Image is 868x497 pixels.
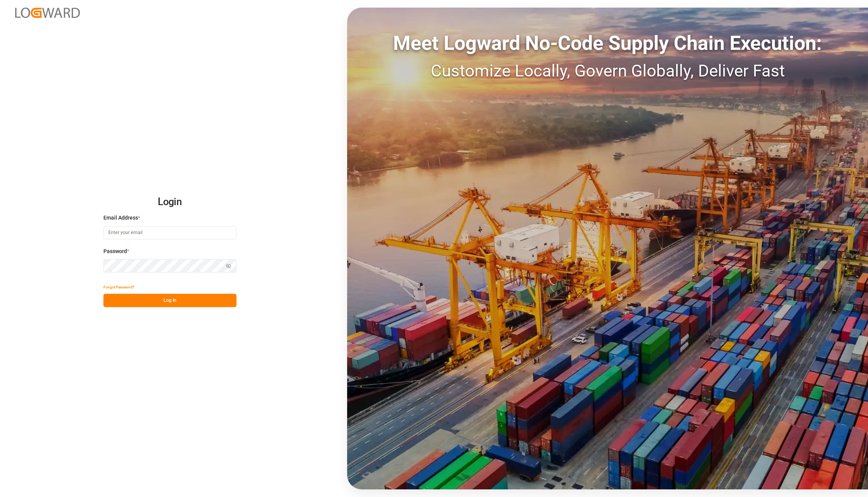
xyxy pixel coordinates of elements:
[347,29,868,58] div: Meet Logward No-Code Supply Chain Execution:
[103,280,135,294] button: Forgot Password?
[103,247,127,255] span: Password
[103,294,236,307] button: Log In
[103,226,236,239] input: Enter your email
[15,8,80,18] img: Logward_new_orange.png
[103,214,138,222] span: Email Address
[347,58,868,83] div: Customize Locally, Govern Globally, Deliver Fast
[103,190,236,214] h2: Login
